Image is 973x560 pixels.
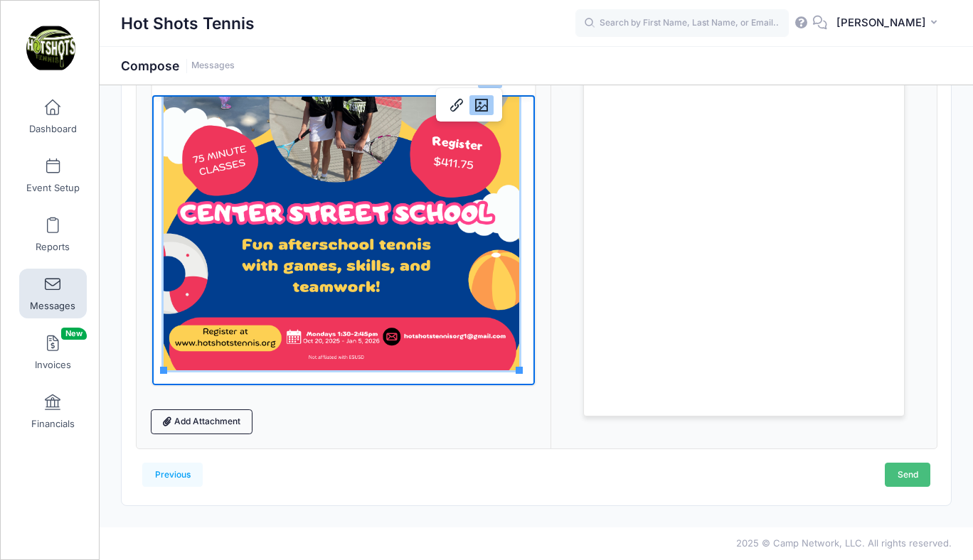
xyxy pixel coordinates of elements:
div: formatting [219,64,286,92]
span: 2025 © Camp Network, LLC. All rights reserved. [736,537,952,549]
button: Align right [344,68,368,88]
div: image [436,91,502,119]
a: Send [885,463,930,487]
button: Italic [252,68,277,88]
a: Previous [142,463,203,487]
span: Invoices [35,359,71,371]
a: Reports [19,210,87,259]
span: Dashboard [29,123,77,135]
span: Messages [30,300,75,312]
button: [PERSON_NAME] [827,7,952,40]
a: Hot Shots Tennis [1,15,100,82]
a: InvoicesNew [19,328,87,377]
button: Bold [228,68,252,88]
iframe: Rich Text Area [152,95,535,385]
button: Align left [294,68,319,88]
span: Reports [36,241,70,253]
button: Decrease indent [411,68,435,88]
div: indentation [403,64,469,92]
button: Insert/edit link [445,95,469,115]
button: Justify [369,68,393,88]
input: Search by First Name, Last Name, or Email... [575,9,789,38]
a: Dashboard [19,92,87,141]
img: Hot Shots Tennis [24,22,78,75]
h1: Hot Shots Tennis [121,7,255,40]
span: New [61,328,87,340]
a: Messages [191,60,235,71]
h1: Compose [121,58,235,73]
button: Redo [186,68,210,88]
span: [PERSON_NAME] [836,15,926,31]
button: Undo [161,68,185,88]
a: Add Attachment [151,409,253,434]
div: history [152,64,219,92]
div: alignment [286,64,403,92]
button: Align center [319,68,344,88]
a: Financials [19,387,87,436]
a: Messages [19,269,87,318]
button: Insert/edit image [469,95,494,115]
a: Event Setup [19,151,87,200]
span: Financials [31,418,75,430]
span: Event Setup [26,182,80,194]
